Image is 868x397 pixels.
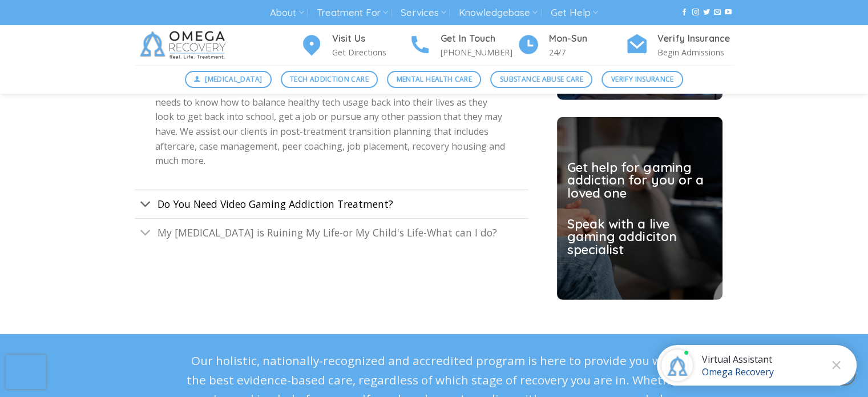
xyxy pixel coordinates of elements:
span: Substance Abuse Care [500,74,583,85]
a: Toggle Do You Need Video Gaming Addiction Treatment? [135,190,528,218]
span: [MEDICAL_DATA] [205,74,262,85]
a: Send us an email [714,9,721,17]
p: [PHONE_NUMBER] [441,46,517,59]
a: About [270,2,304,23]
a: Verify Insurance Begin Admissions [625,31,734,59]
a: Follow on Twitter [703,9,710,17]
a: Verify Insurance [601,71,683,88]
h4: Verify Insurance [657,31,734,46]
a: Visit Us Get Directions [300,31,409,59]
a: Get In Touch [PHONE_NUMBER] [409,31,517,59]
a: Tech Addiction Care [281,71,378,88]
a: Follow on Instagram [692,9,699,17]
span: Mental Health Care [397,74,472,85]
a: Follow on YouTube [725,9,732,17]
a: Get help for gaming addiction for you or a loved one Speak with a live gaming addiciton specialist [567,161,711,256]
h4: Visit Us [332,31,409,46]
p: 24/7 [549,46,625,59]
a: Knowledgebase [459,2,538,23]
a: Mental Health Care [387,71,481,88]
p: Begin Admissions [657,46,734,59]
h4: Mon-Sun [549,31,625,46]
a: Follow on Facebook [681,9,688,17]
p: Get Directions [332,46,409,59]
p: Towards the end of treatment, the client works with their therapist to slowly begin to reintegrat... [155,37,507,169]
span: Verify Insurance [611,74,674,85]
a: Toggle My [MEDICAL_DATA] is Ruining My Life-or My Child's Life-What can I do? [135,218,528,247]
span: Do You Need Video Gaming Addiction Treatment? [158,197,393,211]
button: Toggle [135,222,157,246]
a: Substance Abuse Care [490,71,592,88]
h4: Get In Touch [441,31,517,46]
span: My [MEDICAL_DATA] is Ruining My Life-or My Child's Life-What can I do? [158,226,497,239]
a: Services [401,2,446,23]
a: Treatment For [317,2,388,23]
h2: Speak with a live gaming addiciton specialist [567,218,711,256]
a: [MEDICAL_DATA] [185,71,272,88]
button: Toggle [135,193,157,218]
img: Omega Recovery [135,25,235,65]
a: Get Help [551,2,598,23]
span: Tech Addiction Care [290,74,369,85]
h2: Get help for gaming addiction for you or a loved one [567,161,711,199]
